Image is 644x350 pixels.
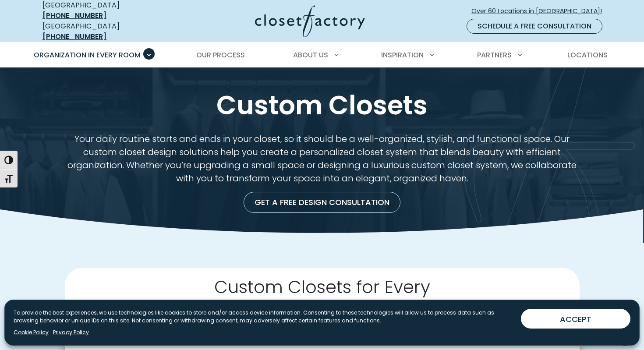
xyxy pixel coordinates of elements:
[363,289,432,324] span: Budget
[244,192,400,213] a: Get a Free Design Consultation
[42,11,106,21] a: [PHONE_NUMBER]
[14,309,514,325] p: To provide the best experiences, we use technologies like cookies to store and/or access device i...
[293,50,328,60] span: About Us
[42,32,106,42] a: [PHONE_NUMBER]
[42,21,170,42] div: [GEOGRAPHIC_DATA]
[471,7,609,16] span: Over 60 Locations in [GEOGRAPHIC_DATA]!
[65,132,580,185] p: Your daily routine starts and ends in your closet, so it should be a well-organized, stylish, and...
[467,19,602,34] a: Schedule a Free Consultation
[34,50,141,60] span: Organization in Every Room
[212,298,359,322] span: Space, Style and
[255,5,365,37] img: Closet Factory Logo
[28,43,616,67] nav: Primary Menu
[14,329,49,336] a: Cookie Policy
[381,50,424,60] span: Inspiration
[521,309,630,329] button: ACCEPT
[477,50,512,60] span: Partners
[196,50,245,60] span: Our Process
[471,4,609,19] a: Over 60 Locations in [GEOGRAPHIC_DATA]!
[41,88,603,122] h1: Custom Closets
[214,275,430,299] span: Custom Closets for Every
[53,329,89,336] a: Privacy Policy
[567,50,608,60] span: Locations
